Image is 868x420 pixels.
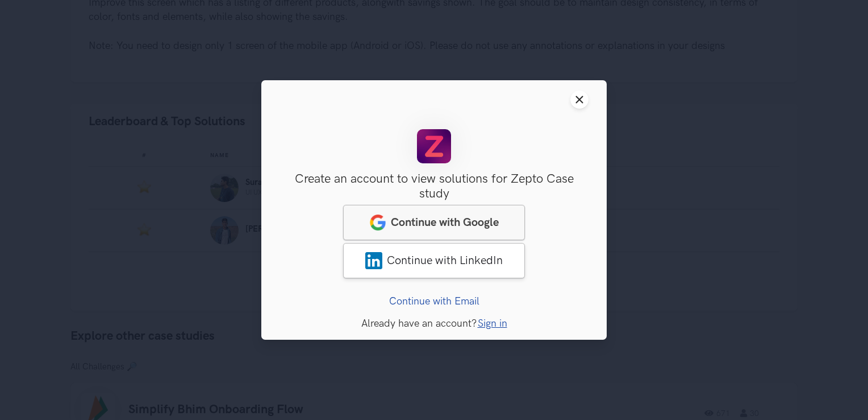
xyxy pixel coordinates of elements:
[369,214,386,231] img: google
[389,295,479,307] a: Continue with Email
[391,216,499,229] span: Continue with Google
[361,318,477,330] span: Already have an account?
[478,318,507,330] a: Sign in
[279,172,589,202] h3: Create an account to view solutions for Zepto Case study
[343,243,525,278] a: LinkedInContinue with LinkedIn
[365,252,382,269] img: LinkedIn
[343,205,525,240] a: googleContinue with Google
[387,254,503,267] span: Continue with LinkedIn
